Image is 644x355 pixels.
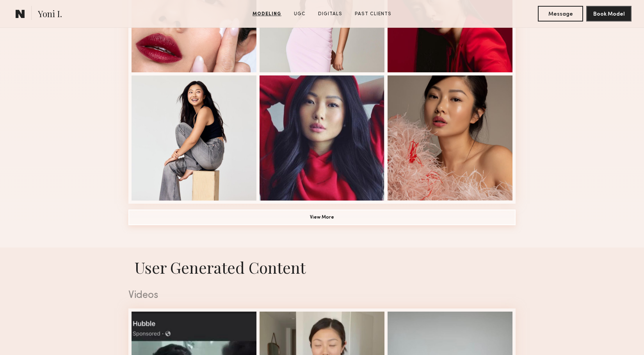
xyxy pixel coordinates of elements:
[128,210,516,225] button: View More
[249,11,285,18] a: Modeling
[128,290,516,301] div: Videos
[586,6,632,22] button: Book Model
[315,11,345,18] a: Digitals
[122,257,522,278] h1: User Generated Content
[352,11,395,18] a: Past Clients
[38,8,62,22] span: Yoni I.
[586,10,632,17] a: Book Model
[291,11,309,18] a: UGC
[538,6,583,22] button: Message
